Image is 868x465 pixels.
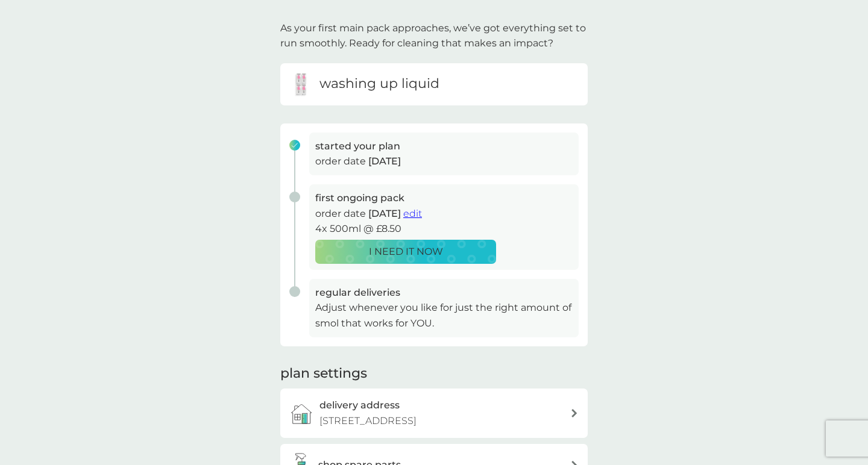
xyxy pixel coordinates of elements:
h3: regular deliveries [315,285,573,301]
p: I NEED IT NOW [369,244,443,260]
p: 4x 500ml @ £8.50 [315,221,573,237]
p: order date [315,154,573,169]
a: delivery address[STREET_ADDRESS] [280,389,588,437]
span: edit [403,208,422,219]
button: I NEED IT NOW [315,240,496,264]
h3: started your plan [315,139,573,154]
span: [DATE] [368,208,401,219]
p: order date [315,206,573,222]
p: Adjust whenever you like for just the right amount of smol that works for YOU. [315,300,573,331]
p: As your first main pack approaches, we’ve got everything set to run smoothly. Ready for cleaning ... [280,20,588,51]
img: washing up liquid [289,72,313,96]
p: [STREET_ADDRESS] [319,413,417,429]
h6: washing up liquid [319,75,439,93]
span: [DATE] [368,155,401,167]
button: edit [403,206,422,222]
h3: delivery address [319,398,400,413]
h3: first ongoing pack [315,190,573,206]
h2: plan settings [280,364,367,383]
